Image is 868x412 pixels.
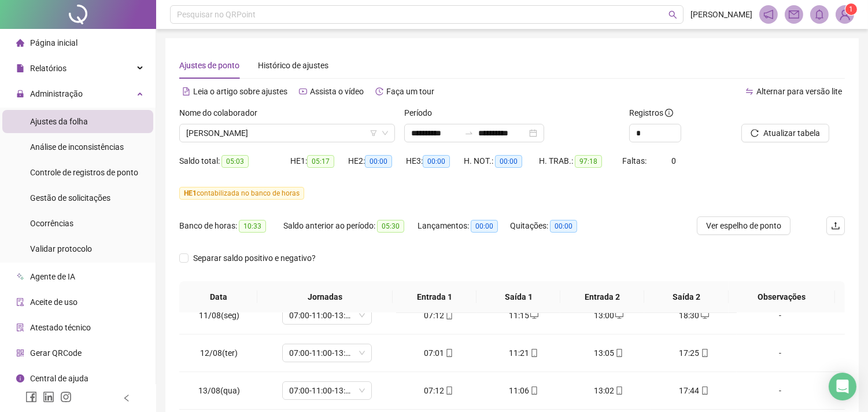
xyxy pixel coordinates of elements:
span: 13/08(qua) [198,386,240,395]
span: Separar saldo positivo e negativo? [189,252,320,264]
div: 13:00 [575,309,642,322]
span: mail [789,9,799,20]
div: - [746,347,814,359]
span: 12/08(ter) [200,348,238,358]
span: notification [763,9,774,20]
span: mobile [444,349,453,357]
span: youtube [299,87,307,95]
span: desktop [700,311,709,319]
span: Análise de inconsistências [30,142,124,152]
div: HE 3: [406,154,464,168]
span: down [382,130,389,137]
div: 07:12 [405,309,472,322]
button: Ver espelho de ponto [697,216,791,235]
span: mobile [444,387,453,395]
span: Assista o vídeo [310,87,364,96]
label: Nome do colaborador [179,106,265,119]
div: Saldo anterior ao período: [283,219,418,233]
span: desktop [529,311,538,319]
span: [PERSON_NAME] [690,8,752,21]
span: 1 [849,5,854,13]
span: 05:17 [307,155,334,168]
span: 00:00 [550,220,577,233]
span: info-circle [16,374,24,382]
span: to [464,128,474,138]
span: Alternar para versão lite [756,87,842,96]
span: 07:00-11:00-13:00-17:00 [289,307,365,324]
span: home [16,39,24,47]
div: Quitações: [510,219,593,233]
span: 07:00-11:00-13:00-17:00 [289,382,365,399]
span: mobile [614,349,623,357]
span: Central de ajuda [30,374,88,383]
span: 05:30 [377,220,404,233]
span: search [668,10,677,19]
span: Leia o artigo sobre ajustes [193,87,287,96]
div: HE 1: [290,154,348,168]
div: Open Intercom Messenger [829,373,856,400]
span: Observações [737,290,826,303]
th: Jornadas [257,281,393,313]
span: contabilizada no banco de horas [179,187,304,200]
span: HE 1 [184,189,197,197]
span: reload [751,129,759,137]
th: Data [179,281,257,313]
div: 11:06 [490,384,557,397]
span: mobile [700,349,709,357]
span: Administração [30,89,83,98]
div: 07:12 [405,384,472,397]
th: Observações [728,281,835,313]
span: bell [814,9,825,20]
span: upload [831,221,840,230]
span: mobile [529,349,538,357]
span: facebook [25,391,37,403]
span: solution [16,323,24,332]
span: lock [16,90,24,98]
span: 00:00 [423,155,450,168]
th: Saída 2 [644,281,728,313]
span: mobile [444,311,453,319]
span: qrcode [16,349,24,357]
div: H. NOT.: [464,154,539,168]
div: 13:02 [575,384,642,397]
span: Faça um tour [386,87,434,96]
span: instagram [60,391,72,403]
div: 17:44 [660,384,727,397]
span: Faltas: [622,156,648,165]
div: 13:05 [575,347,642,359]
span: mobile [700,387,709,395]
span: swap-right [464,128,474,138]
div: 11:21 [490,347,557,359]
span: Controle de registros de ponto [30,168,138,177]
span: 07:00-11:00-13:00-17:00 [289,344,365,362]
span: Ver espelho de ponto [706,219,781,232]
div: 17:25 [660,347,727,359]
th: Saída 1 [477,281,560,313]
span: 0 [671,156,676,165]
span: desktop [614,311,623,319]
span: 11/08(seg) [199,311,239,320]
span: mobile [614,387,623,395]
span: 97:18 [575,155,602,168]
div: H. TRAB.: [539,154,622,168]
th: Entrada 1 [393,281,477,313]
span: Relatórios [30,64,67,73]
sup: Atualize o seu contato no menu Meus Dados [845,3,857,15]
label: Período [404,106,439,119]
span: filter [370,130,377,137]
span: 00:00 [365,155,392,168]
span: Agente de IA [30,272,75,281]
span: info-circle [665,109,673,117]
span: TOMAZ AUGUSTO AQUINO CARLOS [186,124,388,142]
span: Ocorrências [30,219,73,228]
th: Entrada 2 [560,281,644,313]
span: 10:33 [239,220,266,233]
span: 00:00 [471,220,498,233]
div: Saldo total: [179,154,290,168]
div: Banco de horas: [179,219,283,233]
span: Gestão de solicitações [30,193,110,203]
span: file [16,64,24,72]
span: Aceite de uso [30,297,77,307]
span: Registros [629,106,673,119]
span: Ajustes da folha [30,117,88,126]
